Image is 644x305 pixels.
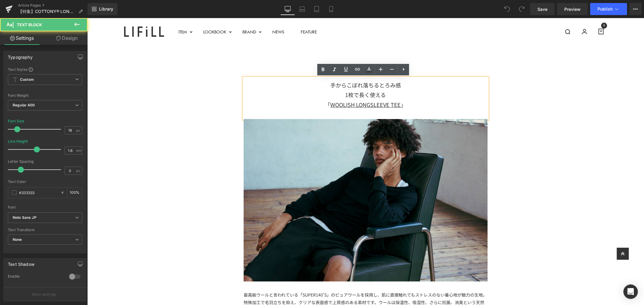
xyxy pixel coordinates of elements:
a: LOOKBOOK [111,8,143,19]
b: Regular 400 [13,103,35,107]
div: Text Shadow [8,258,34,267]
div: 手からこぼれ落ちるとろみ感 [156,62,400,72]
span: Preview [564,6,581,12]
button: Undo [501,3,513,15]
span: px [76,169,81,173]
span: ITEM [91,11,100,17]
span: Text Block [17,22,42,27]
div: 最高級ウールと言われている「SUPER140'S」のピュアウールを採用し、肌に直接触れてもストレスのない着心地が魅力の生地。特殊加工で毛羽立ちを抑え、クリアな表面感で上質感のある素材です。ウール... [156,273,400,296]
a: Design [45,31,89,45]
a: NEWS [181,8,202,19]
div: Font [8,205,82,209]
strong: 【特集】 [266,50,290,58]
span: Publish [598,7,613,11]
span: 」 [314,83,319,90]
a: New Library [88,3,117,15]
b: None [13,237,22,242]
div: % [67,187,82,198]
div: Open Intercom Messenger [623,285,638,299]
button: Redo [516,3,528,15]
span: Save [537,6,547,12]
a: WOOLISH LONGSLEEVE TEE [243,83,314,90]
a: BRAND [151,8,173,19]
div: Font Size [8,119,24,123]
div: Text Transform [8,228,82,232]
div: Font Weight [8,93,82,98]
button: More settings [4,287,86,301]
span: em [76,149,81,152]
a: 0 [508,8,520,20]
span: BRAND [155,11,169,17]
div: Letter Spacing [8,159,82,164]
span: LOOKBOOK [116,11,139,17]
span: 0 [514,5,520,11]
a: ITEM [87,8,104,19]
span: NEWS [185,11,197,17]
p: More settings [32,292,56,297]
b: Custom [20,77,34,82]
a: Laptop [295,3,309,15]
a: Article Pages [18,3,88,8]
div: Typography [8,51,33,60]
button: More [630,3,642,15]
span: px [76,128,81,132]
a: Mobile [324,3,338,15]
div: Line Height [8,139,28,143]
span: 1枚で長く使える 「 [238,73,314,90]
div: Text Styles [8,67,82,72]
span: FEATURE [213,11,229,17]
a: Preview [557,3,588,15]
a: FEATURE [209,8,234,19]
div: Text Color [8,180,82,184]
span: 【特集】COTTONY® LONGSLEEVE TEEのご紹介 [18,9,76,14]
i: Noto Sans JP [13,215,37,220]
span: Library [99,6,113,12]
a: Tablet [309,3,324,15]
a: Desktop [280,3,295,15]
div: Enable [8,274,63,280]
button: Publish [590,3,627,15]
input: Color [19,189,58,196]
